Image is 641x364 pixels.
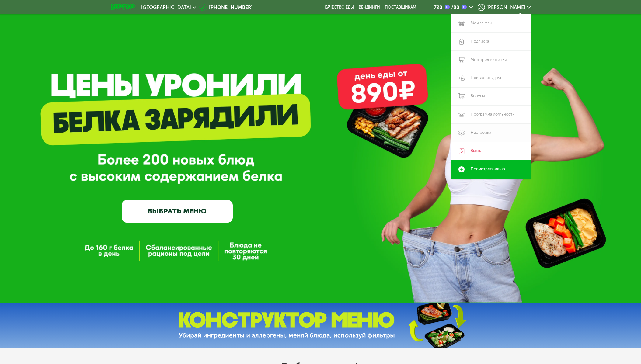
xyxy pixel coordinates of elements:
a: Выход [451,142,531,160]
a: [PHONE_NUMBER] [199,4,253,11]
span: [PERSON_NAME] [486,5,525,10]
a: Мои заказы [451,14,531,33]
a: Программа лояльности [451,106,531,124]
div: 80 [450,5,459,10]
a: Мои предпочтения [451,51,531,69]
div: 720 [434,5,442,10]
a: Посмотреть меню [451,160,531,179]
span: [GEOGRAPHIC_DATA] [141,5,191,10]
a: ВЫБРАТЬ МЕНЮ [122,200,232,222]
a: Бонусы [451,87,531,106]
a: Настройки [451,124,531,142]
div: поставщикам [385,5,416,10]
a: Подписка [451,33,531,51]
a: Вендинги [359,5,380,10]
a: Качество еды [325,5,354,10]
a: Пригласить друга [451,69,531,87]
span: / [451,4,453,10]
